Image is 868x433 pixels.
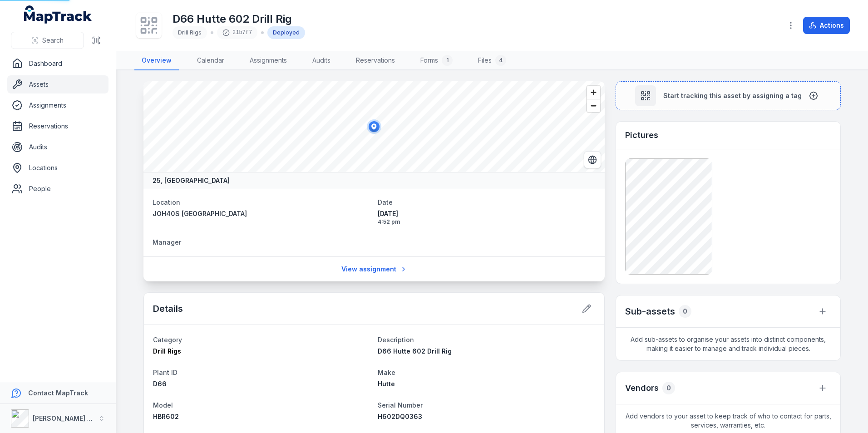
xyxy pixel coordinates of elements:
a: Assignments [7,96,108,114]
strong: Contact MapTrack [28,389,88,397]
span: JOH40S [GEOGRAPHIC_DATA] [153,210,247,217]
div: 0 [662,382,675,394]
button: Start tracking this asset by assigning a tag [616,81,841,110]
strong: [PERSON_NAME] Group [33,414,107,422]
span: Model [153,401,173,409]
a: Assets [7,75,108,93]
span: Serial Number [378,401,423,409]
h2: Details [153,302,183,315]
a: Dashboard [7,54,108,73]
strong: 25, [GEOGRAPHIC_DATA] [153,176,230,185]
a: Locations [7,159,108,177]
a: Forms1 [413,51,460,70]
a: Calendar [190,51,232,70]
button: Search [11,32,84,49]
span: Manager [153,238,181,246]
button: Zoom out [587,99,600,112]
h3: Vendors [625,382,659,394]
span: Hutte [378,380,395,388]
span: H602DQ0363 [378,413,422,420]
a: MapTrack [24,5,92,24]
a: Audits [7,138,108,156]
span: Add sub-assets to organise your assets into distinct components, making it easier to manage and t... [616,328,840,360]
span: Date [378,198,393,206]
button: Switch to Satellite View [584,151,601,168]
div: 21b7f7 [217,26,257,39]
a: People [7,180,108,198]
span: Search [42,36,64,45]
div: Deployed [267,26,305,39]
button: Zoom in [587,86,600,99]
a: JOH40S [GEOGRAPHIC_DATA] [153,209,370,218]
a: Audits [305,51,338,70]
h3: Pictures [625,129,658,142]
h1: D66 Hutte 602 Drill Rig [173,12,305,26]
a: Reservations [349,51,402,70]
span: Make [378,369,395,376]
span: [DATE] [378,209,596,218]
a: Overview [134,51,179,70]
time: 07/08/2025, 4:52:47 pm [378,209,596,226]
button: Actions [803,17,850,34]
span: 4:52 pm [378,218,596,226]
a: Reservations [7,117,108,135]
div: 1 [442,55,453,66]
a: View assignment [335,261,413,278]
span: Description [378,336,414,344]
canvas: Map [143,81,605,172]
span: Location [153,198,180,206]
span: D66 Hutte 602 Drill Rig [378,347,452,355]
a: Files4 [471,51,513,70]
div: 4 [495,55,506,66]
div: 0 [679,305,691,318]
a: Assignments [242,51,294,70]
span: Category [153,336,182,344]
span: Drill Rigs [153,347,181,355]
span: Drill Rigs [178,29,202,36]
span: HBR602 [153,413,179,420]
span: Start tracking this asset by assigning a tag [663,91,802,100]
span: D66 [153,380,167,388]
span: Plant ID [153,369,178,376]
h2: Sub-assets [625,305,675,318]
